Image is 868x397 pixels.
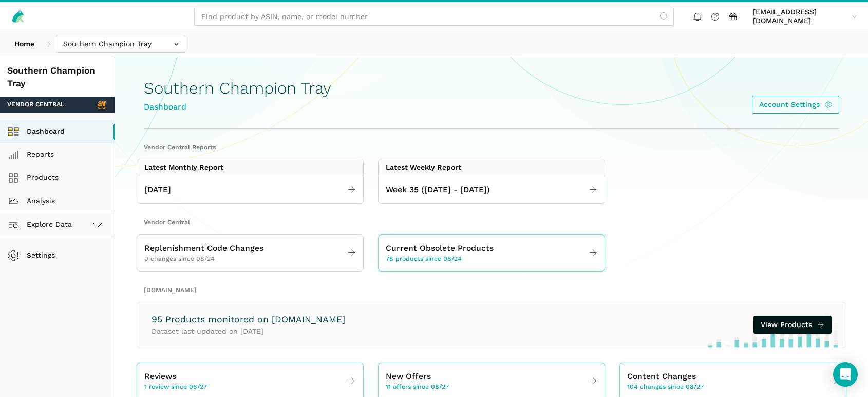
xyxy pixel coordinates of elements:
a: Home [7,35,42,53]
div: Open Intercom Messenger [833,362,858,387]
a: [EMAIL_ADDRESS][DOMAIN_NAME] [749,6,861,27]
h2: Vendor Central [144,218,839,227]
span: 1 review since 08/27 [144,383,207,392]
span: Vendor Central [7,100,64,110]
span: Week 35 ([DATE] - [DATE]) [386,184,490,196]
h2: Vendor Central Reports [144,143,839,152]
a: Week 35 ([DATE] - [DATE]) [379,180,605,200]
div: Southern Champion Tray [7,64,107,89]
a: Account Settings [752,96,840,114]
a: Reviews 1 review since 08/27 [137,367,363,395]
a: Replenishment Code Changes 0 changes since 08/24 [137,239,363,267]
h3: 95 Products monitored on [DOMAIN_NAME] [152,313,345,326]
span: Current Obsolete Products [386,242,494,255]
a: [DATE] [137,180,363,200]
span: [DATE] [144,184,171,196]
p: Dataset last updated on [DATE] [152,326,345,337]
input: Find product by ASIN, name, or model number [194,8,674,26]
span: View Products [761,319,812,330]
div: Latest Monthly Report [144,163,223,172]
span: New Offers [386,370,431,383]
span: 104 changes since 08/27 [627,383,704,392]
div: Latest Weekly Report [386,163,461,172]
span: Reviews [144,370,176,383]
h2: [DOMAIN_NAME] [144,286,839,295]
span: Replenishment Code Changes [144,242,263,255]
h1: Southern Champion Tray [144,79,331,97]
a: New Offers 11 offers since 08/27 [379,367,605,395]
span: 11 offers since 08/27 [386,383,449,392]
input: Southern Champion Tray [56,35,185,53]
a: View Products [753,316,832,334]
a: Content Changes 104 changes since 08/27 [620,367,846,395]
a: Current Obsolete Products 78 products since 08/24 [379,239,605,267]
span: 78 products since 08/24 [386,255,462,264]
div: Dashboard [144,101,331,114]
span: [EMAIL_ADDRESS][DOMAIN_NAME] [753,8,848,26]
span: Content Changes [627,370,696,383]
span: Explore Data [11,219,72,231]
span: 0 changes since 08/24 [144,255,215,264]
